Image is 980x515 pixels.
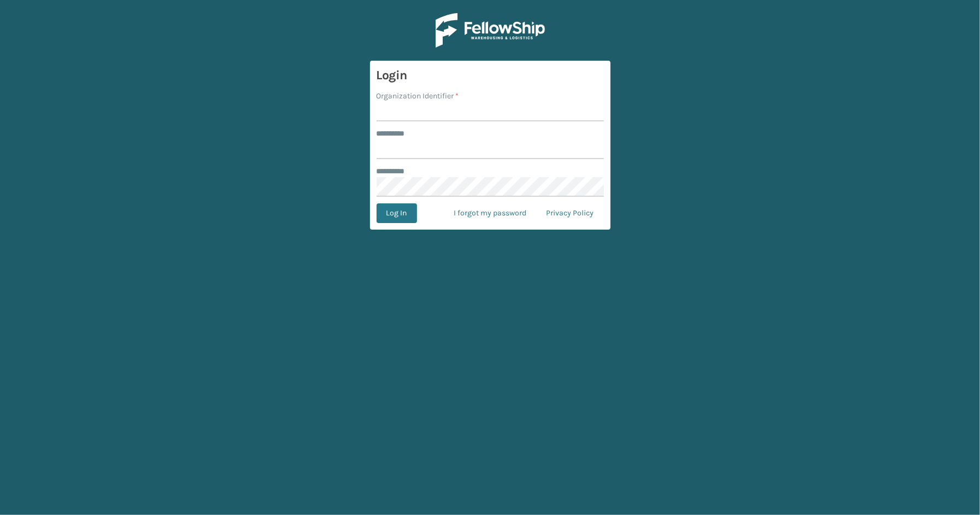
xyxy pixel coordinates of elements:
img: Logo [436,13,545,48]
h3: Login [377,67,604,84]
button: Log In [377,203,417,223]
label: Organization Identifier [377,90,459,102]
a: I forgot my password [444,203,537,223]
a: Privacy Policy [537,203,604,223]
